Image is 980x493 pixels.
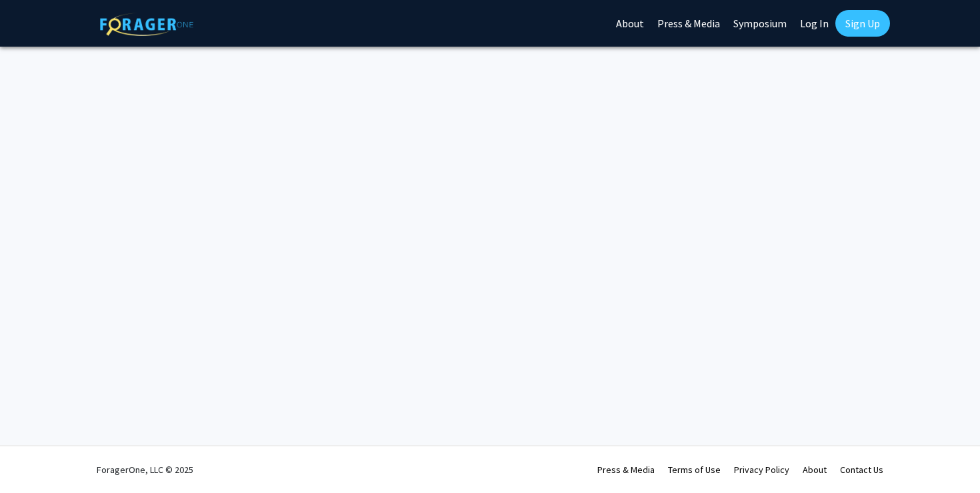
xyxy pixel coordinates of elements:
a: Sign Up [835,10,890,37]
a: Contact Us [840,464,883,476]
a: Terms of Use [668,464,721,476]
div: ForagerOne, LLC © 2025 [97,446,193,493]
img: ForagerOne Logo [100,13,193,36]
a: About [803,464,827,476]
a: Press & Media [597,464,655,476]
a: Privacy Policy [734,464,789,476]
